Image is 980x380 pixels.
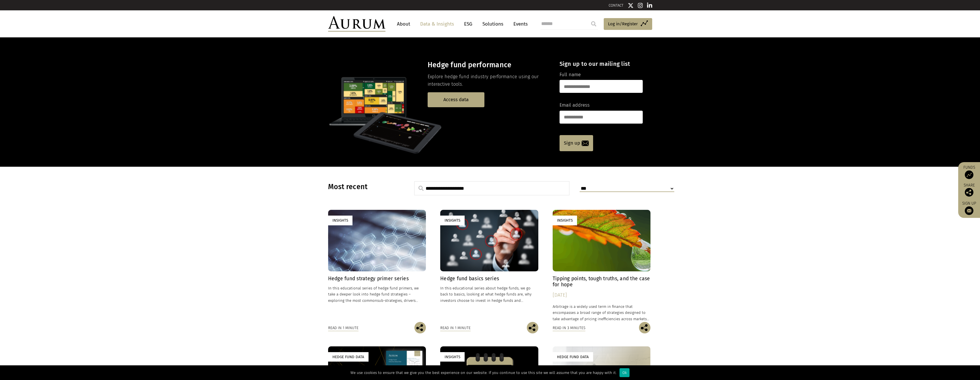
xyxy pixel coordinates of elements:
div: Insights [328,216,352,225]
div: Insights [553,216,577,225]
div: Hedge Fund Data [328,352,369,362]
img: Access Funds [965,170,973,179]
img: Share this post [965,188,973,197]
img: Aurum [328,16,385,32]
h4: Hedge fund basics series [440,276,538,282]
h4: Hedge fund strategy primer series [328,276,426,282]
a: Insights Tipping points, tough truths, and the case for hope [DATE] Arbitrage is a widely used te... [553,210,651,322]
a: Insights Hedge fund strategy primer series In this educational series of hedge fund primers, we t... [328,210,426,322]
div: Hedge Fund Data [553,352,593,362]
a: Funds [961,165,977,179]
img: Share this post [527,322,538,333]
a: Sign up [961,201,977,215]
a: Access data [428,92,484,107]
label: Full name [560,71,581,78]
h3: Hedge fund performance [428,61,550,69]
a: About [394,19,413,29]
a: Sign up [560,135,593,151]
div: Share [961,183,977,197]
img: Sign up to our newsletter [965,206,973,215]
img: Instagram icon [638,3,643,8]
a: Events [511,19,528,29]
div: Read in 1 minute [440,325,471,331]
div: Insights [440,216,465,225]
a: CONTACT [609,3,624,7]
a: Insights Hedge fund basics series In this educational series about hedge funds, we go back to bas... [440,210,538,322]
div: Read in 1 minute [328,325,359,331]
label: Email address [560,101,590,109]
h4: Tipping points, tough truths, and the case for hope [553,276,651,288]
a: ESG [461,19,475,29]
p: In this educational series about hedge funds, we go back to basics, looking at what hedge funds a... [440,285,538,303]
div: [DATE] [553,291,651,299]
p: Arbitrage is a widely used term in finance that encompasses a broad range of strategies designed ... [553,304,651,322]
span: sub-strategies [377,298,402,303]
a: Solutions [480,19,506,29]
img: Twitter icon [628,3,634,8]
input: Submit [588,18,599,30]
img: Linkedin icon [647,3,652,8]
img: Share this post [639,322,650,333]
span: Log in/Register [608,20,638,27]
p: In this educational series of hedge fund primers, we take a deeper look into hedge fund strategie... [328,285,426,303]
a: Data & Insights [417,19,457,29]
div: Insights [440,352,465,362]
h3: Most recent [328,183,400,191]
img: search.svg [418,186,424,191]
p: Explore hedge fund industry performance using our interactive tools. [428,73,550,88]
div: Ok [619,368,630,377]
img: email-icon [582,141,589,146]
a: Log in/Register [604,18,652,30]
h4: Sign up to our mailing list [560,60,643,67]
img: Share this post [414,322,426,333]
div: Read in 3 minutes [553,325,585,331]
